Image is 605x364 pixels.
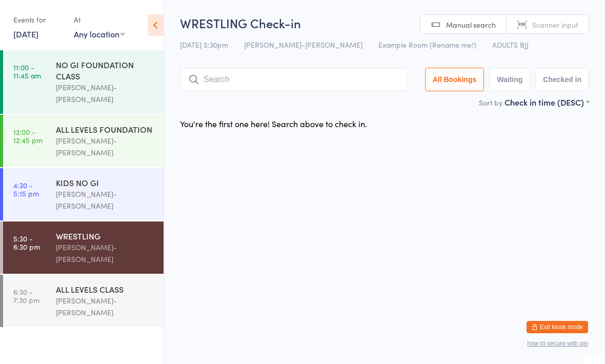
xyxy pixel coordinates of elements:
[13,11,64,28] div: Events for
[479,97,502,108] label: Sort by
[505,96,589,108] div: Check in time (DESC)
[74,28,125,39] div: Any location
[56,241,155,265] div: [PERSON_NAME]-[PERSON_NAME]
[56,230,155,241] div: WRESTLING
[56,188,155,212] div: [PERSON_NAME]-[PERSON_NAME]
[180,14,589,31] h2: WRESTLING Check-in
[180,68,408,91] input: Search
[56,177,155,188] div: KIDS NO GI
[13,128,43,144] time: 12:00 - 12:45 pm
[13,181,39,197] time: 4:30 - 5:15 pm
[56,295,155,318] div: [PERSON_NAME]-[PERSON_NAME]
[13,63,41,79] time: 11:00 - 11:45 am
[56,82,155,105] div: [PERSON_NAME]-[PERSON_NAME]
[527,321,588,333] button: Exit kiosk mode
[3,221,164,274] a: 5:30 -6:30 pmWRESTLING[PERSON_NAME]-[PERSON_NAME]
[532,19,578,30] span: Scanner input
[13,28,38,39] a: [DATE]
[3,168,164,220] a: 4:30 -5:15 pmKIDS NO GI[PERSON_NAME]-[PERSON_NAME]
[56,135,155,158] div: [PERSON_NAME]-[PERSON_NAME]
[446,19,496,30] span: Manual search
[56,284,155,295] div: ALL LEVELS CLASS
[492,39,529,50] span: ADULTS BJJ
[13,234,40,251] time: 5:30 - 6:30 pm
[56,124,155,135] div: ALL LEVELS FOUNDATION
[489,68,530,91] button: Waiting
[535,68,589,91] button: Checked in
[3,275,164,327] a: 6:30 -7:30 pmALL LEVELS CLASS[PERSON_NAME]-[PERSON_NAME]
[3,115,164,167] a: 12:00 -12:45 pmALL LEVELS FOUNDATION[PERSON_NAME]-[PERSON_NAME]
[13,288,39,304] time: 6:30 - 7:30 pm
[180,118,367,129] div: You're the first one here! Search above to check in.
[180,39,228,50] span: [DATE] 5:30pm
[74,11,125,28] div: At
[56,59,155,82] div: NO GI FOUNDATION CLASS
[527,340,588,347] button: how to secure with pin
[244,39,362,50] span: [PERSON_NAME]-[PERSON_NAME]
[425,68,485,91] button: All Bookings
[378,39,476,50] span: Example Room (Rename me!)
[3,50,164,114] a: 11:00 -11:45 amNO GI FOUNDATION CLASS[PERSON_NAME]-[PERSON_NAME]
